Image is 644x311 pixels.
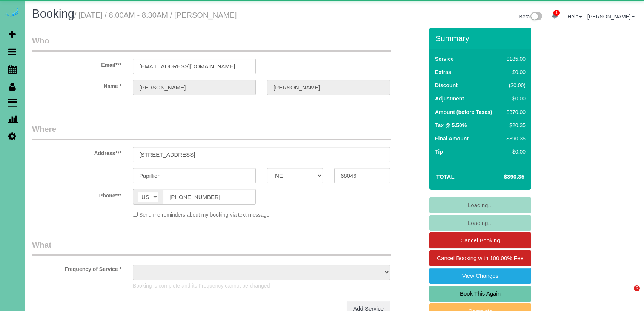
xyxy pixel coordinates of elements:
span: Cancel Booking with 100.00% Fee [437,255,523,261]
img: Automaid Logo [5,8,20,18]
legend: Who [32,35,391,52]
div: $185.00 [504,55,526,63]
a: Book This Again [429,286,531,302]
div: ($0.00) [504,82,526,89]
img: New interface [530,12,542,22]
div: $390.35 [504,135,526,142]
a: Cancel Booking with 100.00% Fee [429,250,531,266]
a: [PERSON_NAME] [587,14,635,20]
label: Adjustment [435,95,464,102]
div: $20.35 [504,122,526,129]
span: 6 [634,285,640,291]
p: Booking is complete and its Frequency cannot be changed [133,282,390,289]
a: View Changes [429,268,531,284]
legend: Where [32,123,391,140]
label: Tax @ 5.50% [435,122,467,129]
label: Tip [435,148,443,155]
div: $0.00 [504,148,526,155]
label: Name * [26,80,127,90]
label: Service [435,55,454,63]
small: / [DATE] / 8:00AM - 8:30AM / [PERSON_NAME] [74,11,237,19]
span: Booking [32,7,74,20]
strong: Total [436,173,455,180]
label: Extras [435,68,451,76]
a: Cancel Booking [429,232,531,248]
div: $0.00 [504,68,526,76]
label: Discount [435,82,458,89]
span: 1 [553,10,560,16]
a: Help [567,14,582,20]
div: $0.00 [504,95,526,102]
label: Final Amount [435,135,469,142]
label: Amount (before Taxes) [435,108,492,116]
iframe: Intercom live chat [618,285,636,303]
a: 1 [547,8,562,24]
span: Send me reminders about my booking via text message [139,212,270,218]
legend: What [32,239,391,256]
label: Frequency of Service * [26,263,127,273]
h4: $390.35 [481,174,524,180]
div: $370.00 [504,108,526,116]
h3: Summary [435,34,527,43]
a: Beta [519,14,543,20]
